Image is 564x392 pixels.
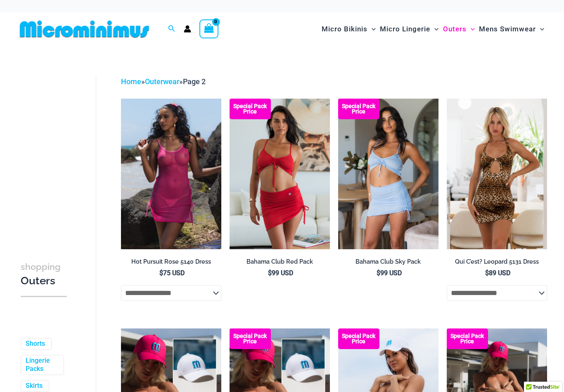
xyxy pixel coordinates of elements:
[367,19,376,40] span: Menu Toggle
[21,69,95,234] iframe: TrustedSite Certified
[230,333,271,344] b: Special Pack Price
[467,19,475,40] span: Menu Toggle
[536,19,544,40] span: Menu Toggle
[145,77,179,86] a: Outerwear
[268,269,293,277] bdi: 99 USD
[268,269,272,277] span: $
[121,258,221,266] h2: Hot Pursuit Rose 5140 Dress
[377,269,402,277] bdi: 99 USD
[184,25,191,33] a: Account icon link
[121,258,221,269] a: Hot Pursuit Rose 5140 Dress
[230,99,330,249] a: Bahama Club Red 9170 Crop Top 5404 Skirt 01 Bahama Club Red 9170 Crop Top 5404 Skirt 05Bahama Clu...
[230,104,271,114] b: Special Pack Price
[377,269,380,277] span: $
[443,19,467,40] span: Outers
[322,19,367,40] span: Micro Bikinis
[338,99,438,249] img: Bahama Club Sky 9170 Crop Top 5404 Skirt 01
[121,77,141,86] a: Home
[378,17,441,42] a: Micro LingerieMenu ToggleMenu Toggle
[338,333,379,344] b: Special Pack Price
[26,382,43,390] a: Skirts
[168,24,175,34] a: Search icon link
[380,19,430,40] span: Micro Lingerie
[430,19,438,40] span: Menu Toggle
[338,258,438,266] h2: Bahama Club Sky Pack
[26,340,45,348] a: Shorts
[230,258,330,266] h2: Bahama Club Red Pack
[485,269,510,277] bdi: 89 USD
[485,269,489,277] span: $
[21,260,67,288] h3: Outers
[447,258,547,266] h2: Qui C’est? Leopard 5131 Dress
[121,99,221,249] a: Hot Pursuit Rose 5140 Dress 01Hot Pursuit Rose 5140 Dress 12Hot Pursuit Rose 5140 Dress 12
[230,99,330,249] img: Bahama Club Red 9170 Crop Top 5404 Skirt 01
[447,99,547,249] img: qui c'est leopard 5131 dress 01
[199,19,218,38] a: View Shopping Cart, empty
[26,357,57,374] a: Lingerie Packs
[17,20,152,38] img: MM SHOP LOGO FLAT
[477,17,546,42] a: Mens SwimwearMenu ToggleMenu Toggle
[447,258,547,269] a: Qui C’est? Leopard 5131 Dress
[320,17,378,42] a: Micro BikinisMenu ToggleMenu Toggle
[338,104,379,114] b: Special Pack Price
[447,333,488,344] b: Special Pack Price
[447,99,547,249] a: qui c'est leopard 5131 dress 01qui c'est leopard 5131 dress 04qui c'est leopard 5131 dress 04
[338,258,438,269] a: Bahama Club Sky Pack
[318,15,547,43] nav: Site Navigation
[21,262,61,272] span: shopping
[338,99,438,249] a: Bahama Club Sky 9170 Crop Top 5404 Skirt 01 Bahama Club Sky 9170 Crop Top 5404 Skirt 06Bahama Clu...
[230,258,330,269] a: Bahama Club Red Pack
[121,77,206,86] span: » »
[479,19,536,40] span: Mens Swimwear
[159,269,185,277] bdi: 75 USD
[159,269,163,277] span: $
[183,77,206,86] span: Page 2
[441,17,477,42] a: OutersMenu ToggleMenu Toggle
[121,99,221,249] img: Hot Pursuit Rose 5140 Dress 01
